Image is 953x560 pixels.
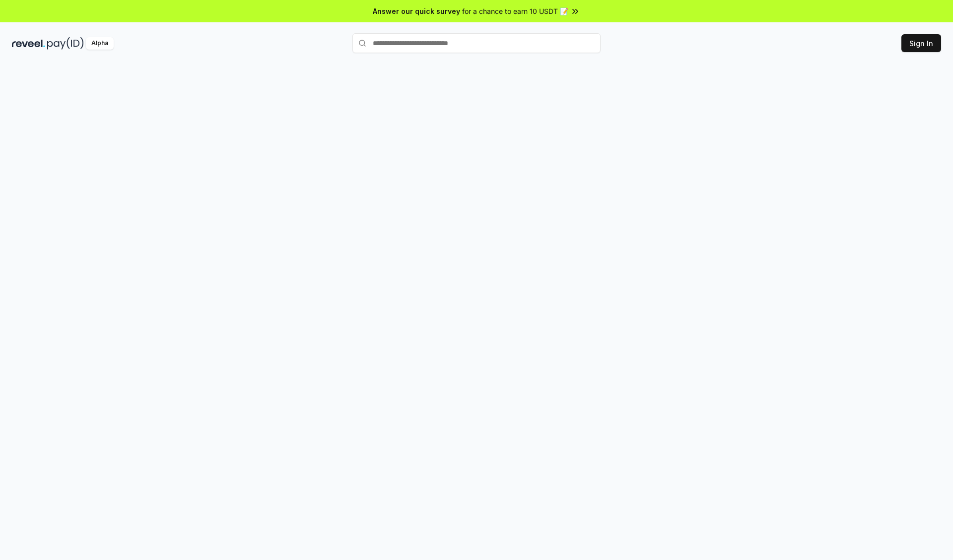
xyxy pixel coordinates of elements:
span: Answer our quick survey [373,6,460,16]
img: pay_id [47,37,84,50]
div: Alpha [86,37,114,50]
span: for a chance to earn 10 USDT 📝 [462,6,568,16]
button: Sign In [901,34,941,52]
img: reveel_dark [12,37,45,50]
